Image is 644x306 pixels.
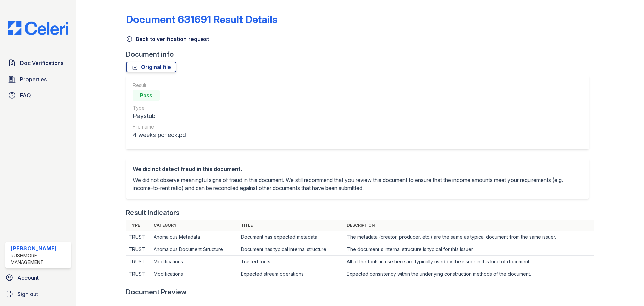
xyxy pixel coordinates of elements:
div: We did not detect fraud in this document. [133,165,582,173]
td: Expected consistency within the underlying construction methods of the document. [344,268,594,280]
td: TRUST [126,231,151,243]
th: Category [151,220,238,231]
td: Expected stream operations [238,268,344,280]
span: Account [17,274,39,282]
td: Document has expected metadata [238,231,344,243]
a: Document 631691 Result Details [126,13,277,25]
th: Type [126,220,151,231]
td: Anomalous Document Structure [151,243,238,256]
a: Original file [126,62,176,72]
div: Rushmore Management [11,252,68,266]
div: [PERSON_NAME] [11,244,68,252]
div: Paystub [133,111,188,121]
a: Back to verification request [126,35,209,43]
div: Type [133,105,188,111]
img: CE_Logo_Blue-a8612792a0a2168367f1c8372b55b34899dd931a85d93a1a3d3e32e68fde9ad4.png [3,21,74,35]
div: File name [133,123,188,130]
th: Description [344,220,594,231]
a: FAQ [5,89,71,102]
th: Title [238,220,344,231]
td: The metadata (creator, producer, etc.) are the same as typical document from the same issuer. [344,231,594,243]
td: TRUST [126,256,151,268]
div: Document Preview [126,287,187,297]
span: Properties [20,75,47,83]
a: Account [3,271,74,285]
div: Result [133,82,188,89]
div: Pass [133,90,160,101]
p: We did not observe meaningful signs of fraud in this document. We still recommend that you review... [133,176,582,192]
td: Trusted fonts [238,256,344,268]
a: Doc Verifications [5,56,71,70]
td: TRUST [126,268,151,280]
td: Document has typical internal structure [238,243,344,256]
td: All of the fonts in use here are typically used by the issuer in this kind of document. [344,256,594,268]
td: Modifications [151,268,238,280]
a: Properties [5,72,71,86]
div: Result Indicators [126,208,180,217]
td: Anomalous Metadata [151,231,238,243]
iframe: chat widget [616,279,637,299]
a: Sign out [3,287,74,301]
span: Sign out [17,290,38,298]
span: Doc Verifications [20,59,63,67]
span: FAQ [20,91,31,99]
td: The document's internal structure is typical for this issuer. [344,243,594,256]
div: 4 weeks pcheck.pdf [133,130,188,140]
td: TRUST [126,243,151,256]
div: Document info [126,50,594,59]
td: Modifications [151,256,238,268]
